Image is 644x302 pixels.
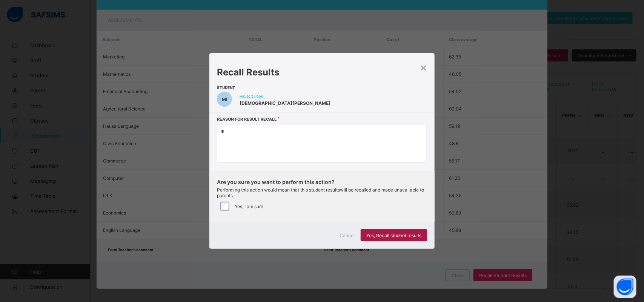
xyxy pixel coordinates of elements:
[614,276,636,298] button: Open asap
[340,233,355,238] span: Cancel
[217,85,427,90] span: STUDENT
[420,61,427,74] div: ×
[222,97,227,102] span: MI
[217,117,277,122] label: Reason for result recall
[217,179,427,185] span: Are you sure you want to perform this action?
[240,100,330,106] span: [DEMOGRAPHIC_DATA][PERSON_NAME]
[217,67,429,78] h1: Recall Results
[217,187,427,198] span: Performing this action would mean that this student results will be recalled and made unavailable...
[366,233,421,238] span: Yes, Recall student results
[240,95,330,98] span: MIC/SC/24/006
[235,204,263,209] label: Yes, I am sure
